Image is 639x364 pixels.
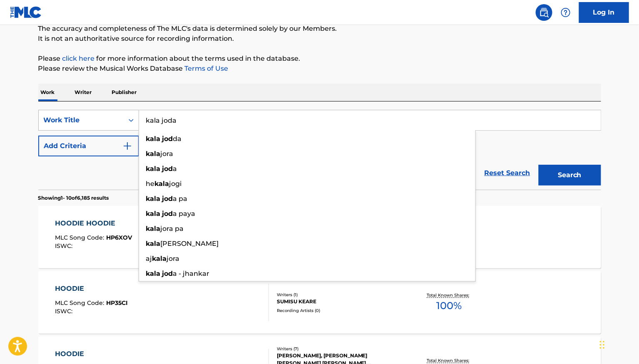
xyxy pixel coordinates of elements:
button: Add Criteria [38,136,139,156]
p: Showing 1 - 10 of 6,185 results [38,194,109,202]
form: Search Form [38,110,601,190]
img: search [539,7,549,17]
strong: kala [146,210,161,218]
span: da [173,135,182,143]
div: HOODIE [55,284,128,294]
a: Log In [579,2,629,23]
div: Writers ( 7 ) [277,346,403,352]
p: Total Known Shares: [427,357,472,364]
p: The accuracy and completeness of The MLC's data is determined solely by our Members. [38,24,601,34]
div: HOODIE [55,349,132,359]
span: jora pa [161,225,184,233]
div: Work Title [44,115,119,125]
strong: jod [162,135,173,143]
p: It is not an authoritative source for recording information. [38,34,601,44]
strong: kala [146,135,161,143]
span: HP35CI [106,299,128,307]
div: Recording Artists ( 0 ) [277,307,403,314]
span: jora [167,255,180,262]
span: ISWC : [55,307,75,315]
span: jogi [169,180,182,188]
span: jora [161,150,174,158]
strong: jod [162,270,173,277]
strong: kala [155,180,169,188]
iframe: Chat Widget [597,324,639,364]
a: Reset Search [480,164,535,182]
p: Publisher [109,84,139,101]
img: MLC Logo [10,6,42,18]
strong: jod [162,195,173,203]
img: help [561,7,571,17]
strong: kala [146,240,161,248]
a: Public Search [536,4,552,21]
a: HOODIE HOODIEMLC Song Code:HP6XOVISWC:Writers (4)[PERSON_NAME] [PERSON_NAME], [PERSON_NAME], [PER... [38,206,601,268]
span: a [173,165,177,173]
strong: kala [146,195,161,203]
img: 9d2ae6d4665cec9f34b9.svg [122,141,132,151]
strong: kala [146,270,161,277]
span: [PERSON_NAME] [161,240,219,248]
div: Help [557,4,574,21]
strong: jod [162,210,173,218]
strong: kala [146,225,161,233]
span: aj [146,255,152,262]
p: Writer [72,84,94,101]
a: click here [62,54,95,62]
span: MLC Song Code : [55,299,106,307]
div: Writers ( 1 ) [277,292,403,298]
span: 100 % [437,298,462,313]
strong: kala [146,165,161,173]
a: HOODIEMLC Song Code:HP35CIISWC:Writers (1)SUMISU KEARERecording Artists (0)Total Known Shares:100% [38,271,601,334]
span: MLC Song Code : [55,234,106,241]
span: he [146,180,155,188]
span: a - jhankar [173,270,210,277]
span: a paya [173,210,196,218]
button: Search [539,165,601,186]
div: HOODIE HOODIE [55,218,132,228]
strong: kala [152,255,167,262]
span: a pa [173,195,188,203]
span: HP6XOV [106,234,132,241]
span: ISWC : [55,242,75,250]
div: Drag [600,332,605,357]
p: Work [38,84,57,101]
p: Please review the Musical Works Database [38,64,601,74]
p: Total Known Shares: [427,292,472,298]
strong: jod [162,165,173,173]
div: SUMISU KEARE [277,298,403,305]
strong: kala [146,150,161,158]
a: Terms of Use [183,64,229,72]
p: Please for more information about the terms used in the database. [38,54,601,64]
